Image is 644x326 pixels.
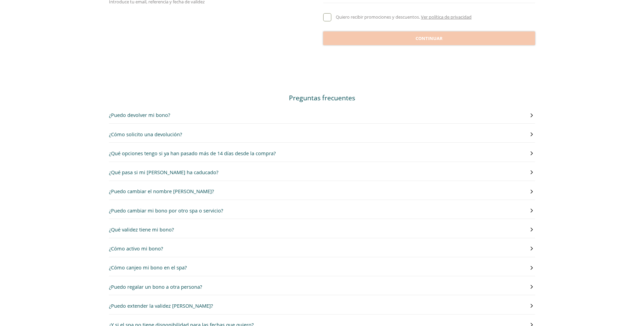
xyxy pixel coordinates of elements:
[109,207,535,215] button: ¿Puedo cambiar mi bono por otro spa o servicio?
[416,35,443,42] span: Continuar
[109,245,535,252] button: ¿Cómo activo mi bono?
[109,226,535,233] button: ¿Qué validez tiene mi bono?
[289,93,355,102] span: Preguntas frecuentes
[109,168,218,176] div: ¿Qué pasa si mi [PERSON_NAME] ha caducado?
[109,245,163,252] div: ¿Cómo activo mi bono?
[109,111,170,119] div: ¿Puedo devolver mi bono?
[109,226,174,233] div: ¿Qué validez tiene mi bono?
[109,168,535,176] button: ¿Qué pasa si mi [PERSON_NAME] ha caducado?
[109,130,182,138] div: ¿Cómo solicito una devolución?
[109,207,223,215] div: ¿Puedo cambiar mi bono por otro spa o servicio?
[109,149,535,157] button: ¿Qué opciones tengo si ya han pasado más de 14 días desde la compra?
[109,264,187,271] div: ¿Cómo canjeo mi bono en el spa?
[336,14,420,20] span: Quiero recibir promociones y descuentos.
[109,130,535,138] button: ¿Cómo solicito una devolución?
[109,283,535,291] button: ¿Puedo regalar un bono a otra persona?
[421,14,472,20] a: Ver política de privacidad
[109,302,213,310] div: ¿Puedo extender la validez [PERSON_NAME]?
[109,264,535,271] button: ¿Cómo canjeo mi bono en el spa?
[109,149,276,157] div: ¿Qué opciones tengo si ya han pasado más de 14 días desde la compra?
[109,283,202,291] div: ¿Puedo regalar un bono a otra persona?
[109,187,535,195] button: ¿Puedo cambiar el nombre [PERSON_NAME]?
[109,187,214,195] div: ¿Puedo cambiar el nombre [PERSON_NAME]?
[323,32,535,45] button: Continuar
[109,111,535,119] button: ¿Puedo devolver mi bono?
[109,302,535,310] button: ¿Puedo extender la validez [PERSON_NAME]?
